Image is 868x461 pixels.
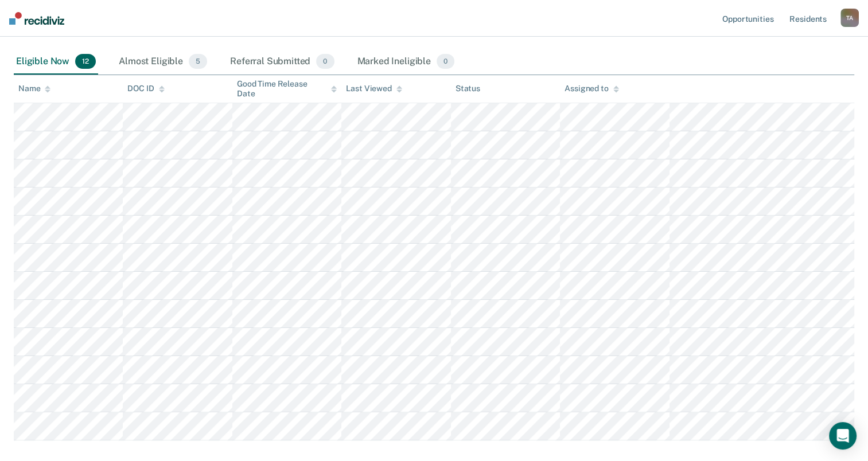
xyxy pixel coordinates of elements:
[840,9,859,27] div: T A
[18,84,50,93] div: Name
[75,54,96,69] span: 12
[237,79,337,99] div: Good Time Release Date
[14,49,98,75] div: Eligible Now12
[9,12,64,25] img: Recidiviz
[116,49,209,75] div: Almost Eligible5
[189,54,207,69] span: 5
[316,54,334,69] span: 0
[437,54,454,69] span: 0
[127,84,164,93] div: DOC ID
[346,84,402,93] div: Last Viewed
[565,84,618,93] div: Assigned to
[355,49,457,75] div: Marked Ineligible0
[456,84,480,93] div: Status
[228,49,336,75] div: Referral Submitted0
[840,9,859,27] button: TA
[829,422,857,450] div: Open Intercom Messenger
